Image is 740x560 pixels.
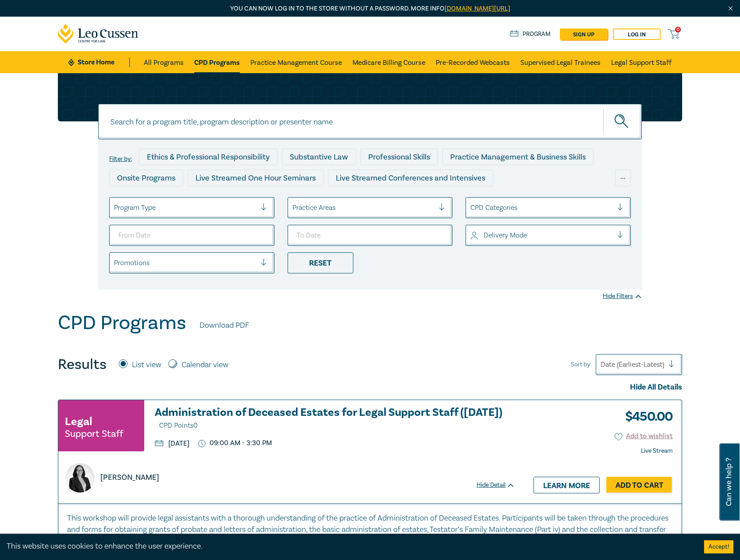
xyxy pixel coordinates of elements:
p: [PERSON_NAME] [100,472,159,483]
label: Filter by: [109,156,132,163]
input: select [470,230,472,240]
p: This workshop will provide legal assistants with a thorough understanding of the practice of Admi... [67,513,673,547]
div: Practice Management & Business Skills [442,149,594,165]
h1: CPD Programs [58,312,186,334]
span: Can we help ? [725,449,733,515]
input: Search for a program title, program description or presenter name [98,104,642,139]
a: Log in [613,28,661,40]
strong: Live Stream [641,447,672,455]
div: Hide All Details [58,382,682,393]
a: Medicare Billing Course [352,51,425,73]
img: Close [727,5,734,12]
label: Calendar view [181,359,228,371]
a: Supervised Legal Trainees [520,51,601,73]
input: select [114,258,116,268]
input: From Date [109,225,274,246]
a: sign up [560,28,608,40]
a: Practice Management Course [250,51,342,73]
a: Program [510,29,551,39]
input: Sort by [601,360,602,369]
a: [DOMAIN_NAME][URL] [445,4,510,13]
p: 09:00 AM - 3:30 PM [198,439,272,447]
div: Live Streamed One Hour Seminars [188,170,324,186]
a: CPD Programs [194,51,240,73]
a: Learn more [534,477,600,493]
input: select [114,203,116,213]
div: Live Streamed Practical Workshops [109,191,248,207]
h3: $ 450.00 [619,407,672,427]
label: List view [132,359,161,371]
a: Download PDF [199,320,249,331]
a: Legal Support Staff [611,51,672,73]
h4: Results [58,356,107,373]
div: This website uses cookies to enhance the user experience. [7,541,691,552]
div: National Programs [458,191,539,207]
span: 0 [675,27,681,32]
div: Professional Skills [360,149,438,165]
a: All Programs [144,51,184,73]
h3: Administration of Deceased Estates for Legal Support Staff ([DATE]) [155,407,515,432]
div: Onsite Programs [109,170,183,186]
small: Support Staff [65,429,123,438]
div: Hide Filters [603,292,642,301]
p: [DATE] [155,440,189,447]
h3: Legal [65,414,92,429]
button: Accept cookies [704,540,733,553]
span: Sort by: [571,360,591,369]
input: select [470,203,472,213]
p: You can now log in to the store without a password. More info [58,4,682,14]
img: https://s3.ap-southeast-2.amazonaws.com/leo-cussen-store-production-content/Contacts/Naomi%20Guye... [65,463,95,493]
div: Hide Detail [477,481,525,489]
div: Substantive Law [282,149,356,165]
div: Reset [288,252,353,273]
div: Ethics & Professional Responsibility [139,149,277,165]
div: Pre-Recorded Webcasts [253,191,353,207]
div: ... [615,170,631,186]
a: Administration of Deceased Estates for Legal Support Staff ([DATE]) CPD Points0 [155,407,515,432]
a: Add to Cart [606,477,672,493]
div: 10 CPD Point Packages [358,191,454,207]
button: Add to wishlist [615,431,673,441]
a: Pre-Recorded Webcasts [436,51,510,73]
div: Live Streamed Conferences and Intensives [328,170,493,186]
input: select [292,203,294,213]
span: CPD Points 0 [159,421,198,430]
a: Store Home [68,57,129,67]
input: To Date [288,225,453,246]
